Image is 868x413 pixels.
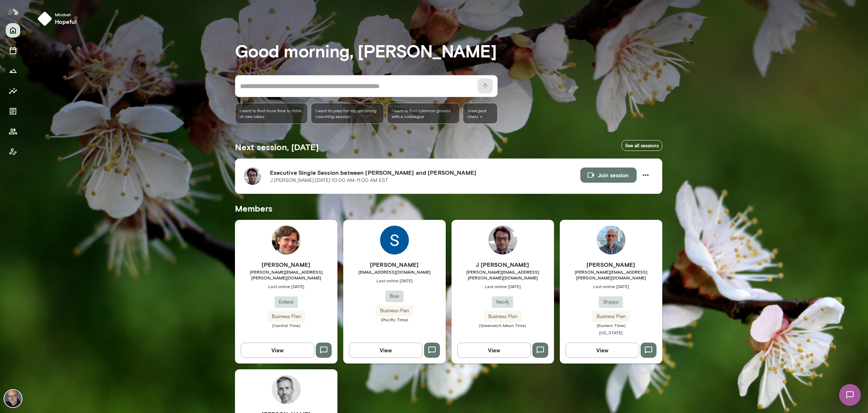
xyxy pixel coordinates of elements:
[492,299,513,306] span: Neo4j
[235,141,319,153] h5: Next session, [DATE]
[457,343,531,358] button: View
[376,307,413,314] span: Business Plan
[452,260,554,269] h6: J [PERSON_NAME]
[55,12,77,17] span: Mindset
[560,283,662,289] span: Last online [DATE]
[272,226,301,255] img: Jonathan Sims
[599,330,623,335] span: [US_STATE]
[235,283,337,289] span: Last online [DATE]
[270,168,580,177] h6: Executive Single Session between [PERSON_NAME] and [PERSON_NAME]
[392,108,455,119] span: I want to find common ground with a colleague
[484,313,522,320] span: Business Plan
[4,390,22,407] img: Nick Gould
[315,108,379,119] span: I want to prep for my upcoming coaching session
[599,299,623,306] span: Shippo
[580,168,637,183] button: Join session
[6,144,20,159] button: Client app
[560,322,662,328] span: (Eastern Time)
[311,103,384,124] div: I want to prep for my upcoming coaching session
[463,103,497,124] span: View past chats ->
[488,226,517,255] img: J Barrasa
[241,343,314,358] button: View
[385,293,404,300] span: Brex
[55,17,77,26] h6: hopeful
[560,260,662,269] h6: [PERSON_NAME]
[272,375,301,404] img: George Baier IV
[35,9,82,29] button: Mindsethopeful
[6,84,20,98] button: Insights
[387,103,460,124] div: I want to find common ground with a colleague
[452,269,554,281] span: [PERSON_NAME][EMAIL_ADDRESS][PERSON_NAME][DOMAIN_NAME]
[7,5,19,18] img: Mento
[235,40,662,61] h3: Good morning, [PERSON_NAME]
[270,177,388,184] p: J [PERSON_NAME] · [DATE] · 10:00 AM-11:00 AM EST
[38,12,52,26] img: mindset
[235,260,337,269] h6: [PERSON_NAME]
[267,313,305,320] span: Business Plan
[6,64,20,78] button: Growth Plan
[240,108,304,119] span: I want to find more time to think of new ideas
[6,43,20,58] button: Sessions
[380,226,409,255] img: Sumit Mallick
[275,299,298,306] span: Extend
[560,269,662,281] span: [PERSON_NAME][EMAIL_ADDRESS][PERSON_NAME][DOMAIN_NAME]
[566,343,639,358] button: View
[452,322,554,328] span: (Greenwich Mean Time)
[6,124,20,139] button: Members
[235,322,337,328] span: (Central Time)
[6,23,20,38] button: Home
[6,104,20,118] button: Documents
[235,203,662,214] h5: Members
[349,343,423,358] button: View
[235,269,337,281] span: [PERSON_NAME][EMAIL_ADDRESS][PERSON_NAME][DOMAIN_NAME]
[343,260,446,269] h6: [PERSON_NAME]
[235,103,308,124] div: I want to find more time to think of new ideas
[343,269,446,275] span: [EMAIL_ADDRESS][DOMAIN_NAME]
[621,140,662,151] a: See all sessions
[452,283,554,289] span: Last online [DATE]
[343,278,446,283] span: Last online [DATE]
[597,226,625,255] img: Neil Patel
[343,317,446,322] span: (Pacific Time)
[592,313,630,320] span: Business Plan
